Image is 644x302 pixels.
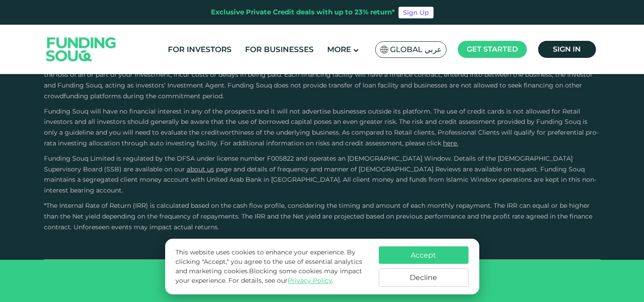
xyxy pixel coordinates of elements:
[44,59,600,101] p: Business financing exposes your capital to risks, particularly in case of early-stage businesses....
[44,165,596,195] span: and details of frequency and manner of [DEMOGRAPHIC_DATA] Reviews are available on request. Fundi...
[553,45,581,53] span: Sign in
[243,42,316,57] a: For Businesses
[216,165,232,173] span: page
[379,246,469,264] button: Accept
[211,7,395,18] div: Exclusive Private Credit deals with up to 23% return*
[327,45,351,54] span: More
[175,267,362,284] span: Blocking some cookies may impact your experience.
[380,46,388,53] img: SA Flag
[228,276,333,284] span: For details, see our .
[44,201,600,232] p: *The Internal Rate of Return (IRR) is calculated based on the cash flow profile, considering the ...
[37,27,125,72] img: Logo
[187,165,214,173] a: About Us
[44,107,599,147] span: Funding Souq will have no financial interest in any of the prospects and it will not advertise bu...
[399,7,434,18] a: Sign Up
[538,41,596,58] a: Sign in
[379,268,469,287] button: Decline
[467,45,518,53] span: Get started
[443,139,458,147] a: here.
[288,276,332,284] a: Privacy Policy
[166,42,234,57] a: For Investors
[175,248,369,285] p: This website uses cookies to enhance your experience. By clicking "Accept," you agree to the use ...
[390,44,442,55] span: Global عربي
[44,154,573,173] span: Funding Souq Limited is regulated by the DFSA under license number F005822 and operates an [DEMOG...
